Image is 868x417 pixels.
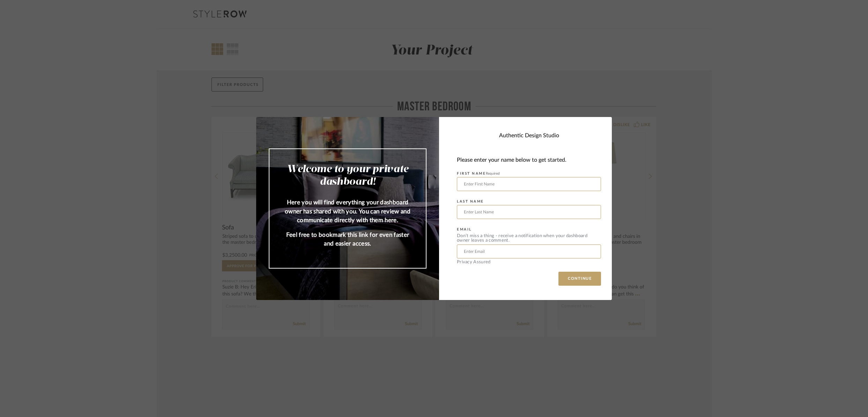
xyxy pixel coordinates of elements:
[283,163,412,188] h2: Welcome to your private dashboard!
[558,272,601,286] button: CONTINUE
[457,199,484,204] label: LAST NAME
[457,155,601,165] div: Please enter your name below to get started.
[457,234,601,243] div: Don’t miss a thing - receive a notification when your dashboard owner leaves a comment.
[457,205,601,219] input: Enter Last Name
[457,244,601,258] input: Enter Email
[457,177,601,191] input: Enter First Name
[499,131,559,140] div: Authentic Design Studio
[283,198,412,225] p: Here you will find everything your dashboard owner has shared with you. You can review and commun...
[457,171,500,176] label: FIRST NAME
[486,172,500,175] span: Required
[283,231,412,248] p: Feel free to bookmark this link for even faster and easier access.
[457,260,601,264] div: Privacy Assured
[457,227,472,232] label: EMAIL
